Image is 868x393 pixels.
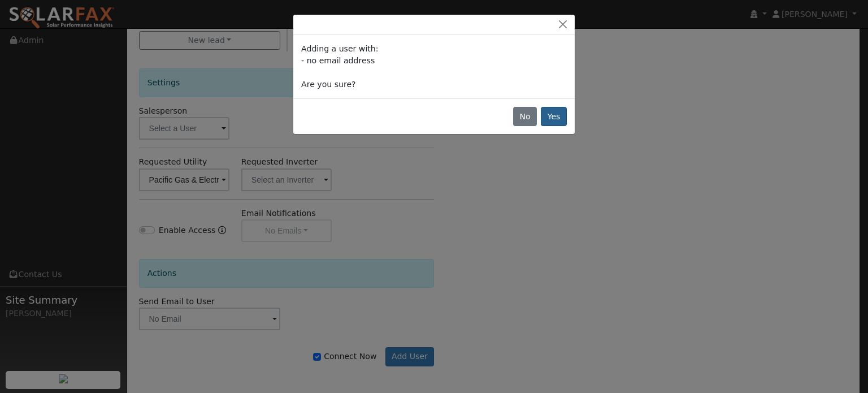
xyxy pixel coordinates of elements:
button: No [513,107,537,126]
button: Close [555,19,571,31]
span: Are you sure? [301,80,355,89]
span: - no email address [301,56,375,65]
span: Adding a user with: [301,44,378,53]
button: Yes [541,107,567,126]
